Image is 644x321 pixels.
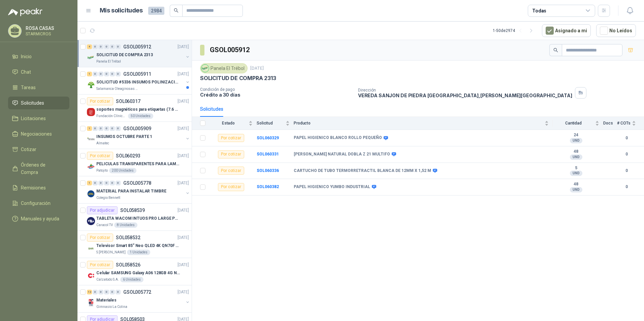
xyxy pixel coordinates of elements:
div: 1 - 50 de 2974 [493,25,537,36]
p: Salamanca Oleaginosas SAS [96,86,139,92]
div: 6 Unidades [120,277,143,282]
p: [DATE] [250,65,264,72]
img: Company Logo [87,135,95,143]
p: VEREDA SANJON DE PIEDRA [GEOGRAPHIC_DATA] , [PERSON_NAME][GEOGRAPHIC_DATA] [358,93,572,98]
b: 0 [617,168,636,174]
span: search [174,8,179,13]
span: Configuración [21,200,51,207]
p: [DATE] [178,153,189,159]
div: 0 [93,181,98,185]
p: Almatec [96,141,109,146]
div: 50 Unidades [128,113,153,119]
div: Solicitudes [200,105,223,113]
p: SOLICITUD #5336 INSUMOS POLINIZACIÓN [96,79,180,85]
span: Órdenes de Compra [21,161,63,176]
a: Solicitudes [8,97,69,109]
p: S [PERSON_NAME] [96,250,126,255]
p: [DATE] [178,44,189,50]
div: Todas [532,7,546,14]
p: [DATE] [178,126,189,132]
p: Caracol TV [96,222,113,228]
p: GSOL005772 [123,290,151,294]
b: 5 [553,166,599,171]
div: 12 [87,290,92,294]
img: Company Logo [87,108,95,116]
span: Estado [210,121,247,126]
img: Logo peakr [8,8,42,16]
img: Company Logo [87,244,95,252]
b: 48 [553,182,599,187]
span: Solicitud [257,121,284,126]
p: STARMICROS [26,32,68,36]
div: Por cotizar [218,183,244,191]
div: 0 [116,126,121,131]
div: 0 [104,44,109,49]
div: 0 [110,72,115,76]
p: Calzatodo S.A. [96,277,119,282]
b: SOL060382 [257,184,279,189]
span: Cantidad [553,121,594,126]
a: SOL060336 [257,168,279,173]
b: 24 [553,133,599,138]
div: 1 [87,126,92,131]
span: Manuales y ayuda [21,215,59,222]
div: 0 [110,44,115,49]
a: Órdenes de Compra [8,158,69,179]
a: Configuración [8,197,69,210]
img: Company Logo [87,299,95,307]
a: Remisiones [8,181,69,194]
div: UND [570,138,582,143]
a: Por cotizarSOL060293[DATE] Company LogoPELICULAS TRANSPARENTES PARA LAMINADO EN CALIENTEPatojito2... [77,149,192,176]
div: Por adjudicar [87,206,118,214]
img: Company Logo [87,217,95,225]
div: 0 [116,44,121,49]
p: SOL060317 [116,99,140,104]
a: SOL060331 [257,152,279,156]
span: Remisiones [21,184,46,191]
div: Por cotizar [87,234,113,242]
p: Gimnasio La Colina [96,304,127,310]
a: Cotizar [8,143,69,156]
th: Solicitud [257,117,294,130]
div: 8 Unidades [114,222,137,228]
th: Estado [210,117,257,130]
div: 0 [98,181,103,185]
a: 12 0 0 0 0 0 GSOL005772[DATE] Company LogoMaterialesGimnasio La Colina [87,288,190,310]
div: Por cotizar [218,167,244,175]
p: TABLETA WACOM INTUOS PRO LARGE PTK870K0A [96,215,180,222]
th: # COTs [617,117,644,130]
a: Por adjudicarSOL058539[DATE] Company LogoTABLETA WACOM INTUOS PRO LARGE PTK870K0ACaracol TV8 Unid... [77,204,192,231]
p: Crédito a 30 días [200,92,353,98]
b: 48 [553,149,599,154]
p: SOL058526 [116,262,140,267]
a: 1 0 0 0 0 0 GSOL005778[DATE] Company LogoMATERIAL PARA INSTALAR TIMBREColegio Bennett [87,179,190,201]
div: Por cotizar [218,150,244,158]
div: 0 [110,181,115,185]
button: Asignado a mi [542,24,591,37]
div: UND [570,171,582,176]
p: [DATE] [178,235,189,241]
span: # COTs [617,121,631,126]
div: 1 [87,72,92,76]
div: 1 Unidades [127,250,150,255]
span: Solicitudes [21,99,44,107]
div: UND [570,154,582,160]
b: SOL060329 [257,136,279,140]
p: [DATE] [178,289,189,295]
img: Company Logo [87,81,95,89]
a: Chat [8,66,69,78]
img: Company Logo [87,53,95,62]
th: Docs [603,117,617,130]
img: Company Logo [87,272,95,280]
p: [DATE] [178,180,189,186]
a: Inicio [8,50,69,63]
a: Licitaciones [8,112,69,125]
a: Negociaciones [8,128,69,140]
span: Licitaciones [21,115,46,122]
div: 200 Unidades [109,168,136,173]
div: 0 [116,181,121,185]
img: Company Logo [87,190,95,198]
div: Por cotizar [218,134,244,142]
span: Producto [294,121,543,126]
b: [PERSON_NAME] NATURAL DOBLA Z 21 MULTIFO [294,152,390,157]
